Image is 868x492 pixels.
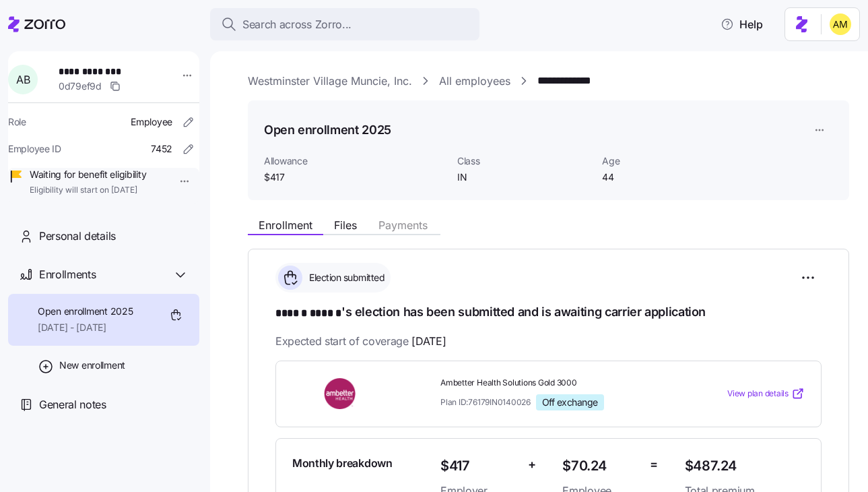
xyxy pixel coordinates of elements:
span: Off exchange [542,396,598,408]
span: $487.24 [685,455,805,477]
span: New enrollment [59,359,125,372]
span: Open enrollment 2025 [38,305,133,318]
span: $417 [264,171,446,184]
span: $70.24 [562,455,638,477]
span: Expected start of coverage [275,333,446,350]
img: Ambetter [292,378,389,409]
h1: 's election has been submitted and is awaiting carrier application [275,303,822,322]
h1: Open enrollment 2025 [264,121,391,138]
span: Class [457,154,591,168]
span: [DATE] [411,333,446,350]
span: 0d79ef9d [59,80,102,93]
span: Allowance [264,154,446,168]
span: IN [457,171,591,184]
a: Westminster Village Muncie, Inc. [248,73,412,90]
span: Employee ID [8,142,61,156]
a: View plan details [727,387,805,400]
span: Election submitted [305,271,385,284]
span: Ambetter Health Solutions Gold 3000 [440,377,674,389]
span: + [528,455,536,474]
span: General notes [39,396,106,413]
span: 44 [602,171,736,184]
span: Age [602,154,736,168]
span: Help [721,16,763,32]
span: Personal details [39,228,116,245]
span: Search across Zorro... [242,16,352,33]
button: Search across Zorro... [210,8,479,40]
span: Employee [131,115,172,129]
span: $417 [440,455,516,477]
span: Enrollment [259,220,312,230]
span: Monthly breakdown [292,455,393,472]
span: 7452 [151,142,172,156]
span: Plan ID: 76179IN0140026 [440,396,531,408]
span: Payments [378,220,428,230]
span: View plan details [727,388,789,400]
span: A B [16,74,30,85]
a: All employees [439,73,510,90]
img: dfaaf2f2725e97d5ef9e82b99e83f4d7 [830,13,851,35]
span: Role [8,115,26,129]
span: Files [334,220,357,230]
span: = [650,455,658,474]
button: Help [710,11,774,38]
span: Enrollments [39,266,96,283]
span: Eligibility will start on [DATE] [30,185,146,196]
span: Waiting for benefit eligibility [30,168,146,181]
span: [DATE] - [DATE] [38,321,133,334]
